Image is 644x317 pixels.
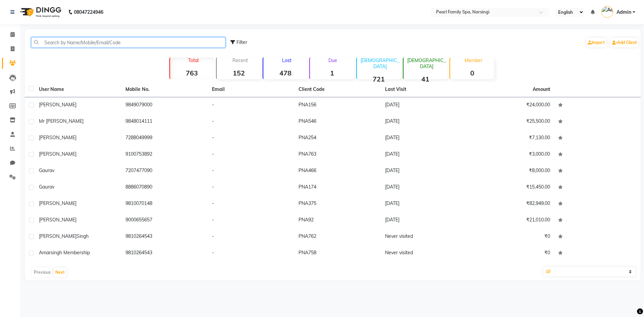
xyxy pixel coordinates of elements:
p: [DEMOGRAPHIC_DATA] [406,57,447,69]
button: Next [54,268,66,277]
td: PNA174 [294,179,381,196]
td: - [208,147,294,163]
p: [DEMOGRAPHIC_DATA] [360,57,401,69]
td: ₹25,500.00 [468,114,554,130]
td: 7288049999 [121,130,208,147]
td: PNA762 [294,229,381,245]
td: PNA466 [294,163,381,179]
th: Last Visit [381,82,468,97]
td: 8886070890 [121,179,208,196]
th: Email [208,82,294,97]
span: [PERSON_NAME] [39,102,76,108]
td: ₹0 [468,245,554,262]
td: 9000655657 [121,212,208,229]
td: ₹0 [468,229,554,245]
td: Never visited [381,229,468,245]
td: 9848014111 [121,114,208,130]
strong: 1 [310,69,354,77]
img: Admin [601,6,613,18]
td: - [208,245,294,262]
p: Member [453,57,494,63]
td: 9810070148 [121,196,208,212]
img: logo [17,3,63,21]
td: PNA758 [294,245,381,262]
td: 7207477090 [121,163,208,179]
td: ₹7,130.00 [468,130,554,147]
td: PNA156 [294,97,381,114]
input: Search by Name/Mobile/Email/Code [31,37,225,48]
td: 9100753892 [121,147,208,163]
td: Never visited [381,245,468,262]
span: singh [76,233,89,239]
td: [DATE] [381,179,468,196]
span: [PERSON_NAME] [39,151,76,157]
td: [DATE] [381,212,468,229]
td: PNA254 [294,130,381,147]
td: [DATE] [381,196,468,212]
td: [DATE] [381,147,468,163]
td: - [208,97,294,114]
span: singh membership [51,250,90,256]
span: Filter [236,39,247,45]
span: Admin [616,9,631,16]
span: gaurav [39,167,54,173]
td: - [208,114,294,130]
strong: 152 [217,69,261,77]
td: 9810264543 [121,229,208,245]
td: ₹82,949.00 [468,196,554,212]
th: User Name [35,82,121,97]
strong: 41 [404,75,447,83]
strong: 721 [357,75,401,83]
td: 9849079000 [121,97,208,114]
td: PNA546 [294,114,381,130]
a: Import [586,38,606,47]
strong: 0 [450,69,494,77]
span: [PERSON_NAME] [39,217,76,223]
p: Lost [266,57,307,63]
td: ₹24,000.00 [468,97,554,114]
span: amar [39,250,51,256]
span: gaurav [39,184,54,190]
b: 08047224946 [74,3,103,21]
p: Total [173,57,214,63]
td: PNA763 [294,147,381,163]
td: ₹3,000.00 [468,147,554,163]
td: - [208,229,294,245]
td: [DATE] [381,163,468,179]
th: Amount [529,82,554,97]
td: ₹15,450.00 [468,179,554,196]
span: [PERSON_NAME] [39,135,76,141]
span: [PERSON_NAME] [39,200,76,206]
td: ₹8,000.00 [468,163,554,179]
p: Recent [219,57,261,63]
td: PNA375 [294,196,381,212]
td: [DATE] [381,114,468,130]
td: 9810264543 [121,245,208,262]
th: Client Code [294,82,381,97]
strong: 478 [263,69,307,77]
td: - [208,196,294,212]
td: - [208,212,294,229]
td: [DATE] [381,130,468,147]
span: [PERSON_NAME] [39,233,76,239]
span: Mr [PERSON_NAME] [39,118,84,124]
strong: 763 [170,69,214,77]
a: Add Client [610,38,639,47]
td: - [208,163,294,179]
td: [DATE] [381,97,468,114]
th: Mobile No. [121,82,208,97]
td: - [208,130,294,147]
td: - [208,179,294,196]
td: PNA92 [294,212,381,229]
p: Due [311,57,354,63]
td: ₹21,010.00 [468,212,554,229]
